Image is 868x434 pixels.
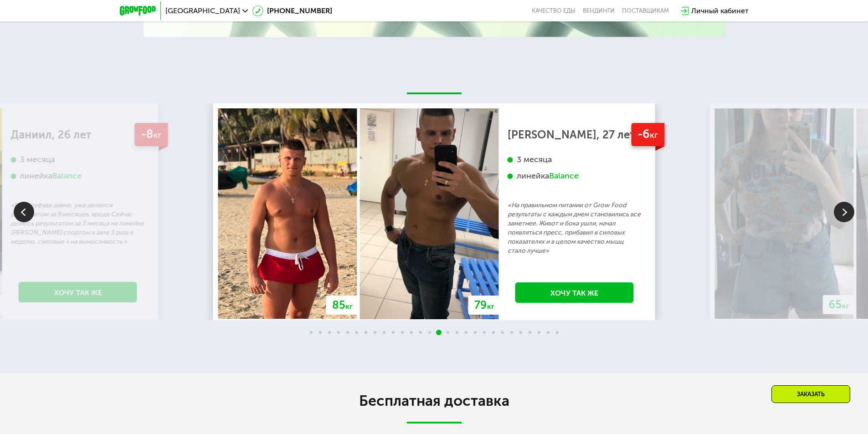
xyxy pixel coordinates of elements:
div: [PERSON_NAME], 27 лет [508,130,642,139]
div: 3 месяца [508,154,642,165]
div: 65 [823,295,855,314]
div: 85 [326,296,359,315]
a: Хочу так же [515,282,634,303]
div: Balance [52,171,82,181]
div: поставщикам [622,7,669,15]
a: [PHONE_NUMBER] [252,5,332,16]
span: кг [650,130,658,140]
a: Хочу так же [19,282,137,302]
div: Личный кабинет [691,5,749,16]
img: Slide left [14,202,34,222]
span: [GEOGRAPHIC_DATA] [165,7,240,15]
p: «На правильном питании от Grow Food результаты с каждым днем становились все заметнее. Живот и бо... [508,201,642,255]
div: линейка [508,171,642,181]
div: Balance [549,171,579,181]
h2: Бесплатная доставка [179,392,689,410]
a: Качество еды [532,7,575,15]
div: 3 месяца [11,154,145,165]
p: «На Гроуфуде давно, уже делился результатом за 9 месяцев, вроде Сейчас делюсь результатом за 3 ме... [11,201,145,246]
span: кг [842,301,849,310]
div: линейка [11,171,145,181]
div: Даниил, 26 лет [11,130,145,139]
span: кг [153,130,161,140]
div: -8 [134,123,168,146]
div: 79 [468,296,500,315]
a: Вендинги [583,7,615,15]
div: -6 [631,123,664,146]
img: Slide right [834,202,854,222]
div: Заказать [771,385,850,403]
span: кг [487,302,494,311]
span: кг [345,302,353,311]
